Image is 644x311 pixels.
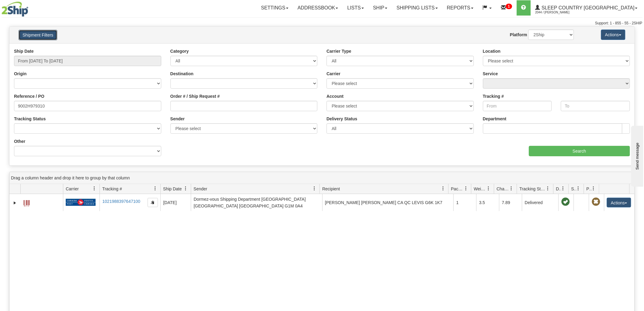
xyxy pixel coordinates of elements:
input: To [561,101,630,111]
span: Packages [451,186,464,192]
a: Lists [343,0,368,16]
label: Location [483,48,501,54]
a: 1021988397647100 [102,199,140,204]
div: grid grouping header [9,172,635,184]
a: 1 [496,0,517,16]
label: Sender [170,116,185,122]
span: Weight [474,186,487,192]
span: Sleep Country [GEOGRAPHIC_DATA] [540,5,635,10]
label: Origin [14,71,26,77]
a: Pickup Status filter column settings [589,183,599,194]
label: Other [14,138,25,144]
td: [PERSON_NAME] [PERSON_NAME] CA QC LEVIS G6K 1K7 [322,194,454,211]
span: Pickup Not Assigned [592,198,600,206]
a: Delivery Status filter column settings [558,183,569,194]
a: Ship [369,0,392,16]
span: Sender [194,186,207,192]
td: Dormez-vous Shipping Department [GEOGRAPHIC_DATA] [GEOGRAPHIC_DATA] [GEOGRAPHIC_DATA] G1M 0A4 [191,194,322,211]
a: Expand [12,200,18,206]
label: Carrier Type [327,48,351,54]
a: Charge filter column settings [506,183,517,194]
iframe: chat widget [630,124,643,186]
img: logo2044.jpg [2,2,28,17]
a: Carrier filter column settings [89,183,100,194]
label: Carrier [327,71,341,77]
a: Sender filter column settings [309,183,320,194]
span: Tracking # [102,186,122,192]
a: Label [23,197,30,207]
label: Service [483,71,498,77]
label: Tracking # [483,93,504,99]
input: Search [529,146,630,156]
td: [DATE] [160,194,191,211]
a: Weight filter column settings [484,183,494,194]
input: From [483,101,552,111]
label: Destination [170,71,194,77]
a: Packages filter column settings [461,183,471,194]
span: Carrier [66,186,79,192]
span: Tracking Status [520,186,546,192]
span: Shipment Issues [571,186,576,192]
td: 7.89 [499,194,522,211]
button: Actions [601,30,625,40]
label: Ship Date [14,48,34,54]
span: Charge [497,186,509,192]
a: Ship Date filter column settings [180,183,191,194]
a: Shipment Issues filter column settings [573,183,584,194]
span: Pickup Status [586,186,592,192]
td: 3.5 [476,194,499,211]
button: Actions [607,198,631,207]
a: Tracking Status filter column settings [543,183,553,194]
span: Recipient [322,186,340,192]
label: Platform [510,32,527,38]
span: Ship Date [163,186,182,192]
div: Support: 1 - 855 - 55 - 2SHIP [2,21,642,26]
label: Tracking Status [14,116,46,122]
div: Send message [5,5,56,10]
label: Department [483,116,507,122]
span: On time [561,198,570,206]
label: Account [327,93,344,99]
a: Tracking # filter column settings [150,183,160,194]
sup: 1 [506,4,512,9]
button: Copy to clipboard [148,198,158,207]
a: Addressbook [293,0,343,16]
label: Category [170,48,189,54]
a: Sleep Country [GEOGRAPHIC_DATA] 2044 / [PERSON_NAME] [531,0,642,16]
td: 1 [453,194,476,211]
img: 20 - Canada Post [66,199,96,206]
label: Order # / Ship Request # [170,93,220,99]
a: Recipient filter column settings [438,183,448,194]
a: Settings [257,0,293,16]
td: Delivered [522,194,558,211]
span: 2044 / [PERSON_NAME] [535,9,581,16]
a: Reports [443,0,478,16]
label: Delivery Status [327,116,357,122]
label: Reference / PO [14,93,44,99]
button: Shipment Filters [19,30,57,40]
a: Shipping lists [392,0,442,16]
span: Delivery Status [556,186,561,192]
